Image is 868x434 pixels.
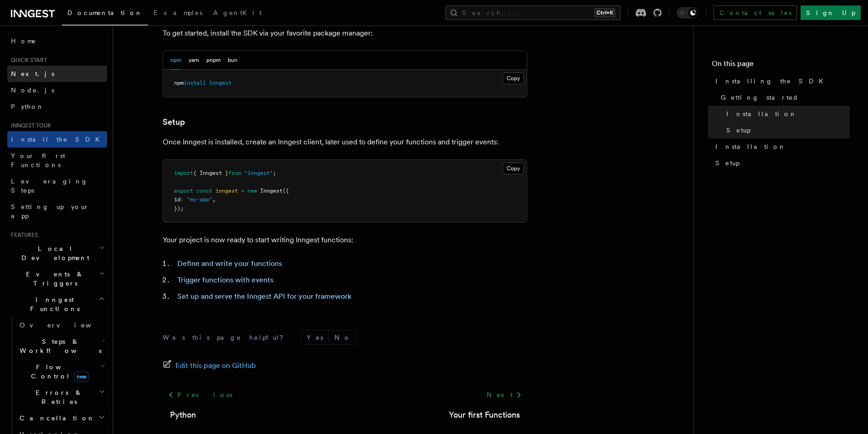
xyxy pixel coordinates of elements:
span: "my-app" [187,196,212,203]
span: Your first Functions [11,152,65,168]
a: Documentation [62,3,148,26]
a: Contact sales [714,5,797,20]
button: Steps & Workflows [16,333,107,359]
a: Next [481,387,527,403]
button: Search...Ctrl+K [446,5,621,20]
a: Python [7,98,107,115]
span: Local Development [7,244,99,262]
span: inngest [209,80,231,86]
a: Home [7,33,107,49]
span: id [174,196,180,203]
button: Copy [503,163,524,174]
span: Install the SDK [11,136,105,143]
span: "inngest" [244,170,273,176]
span: import [174,170,193,176]
button: Toggle dark mode [677,7,699,18]
span: { Inngest } [193,170,228,176]
a: Trigger functions with events [177,276,273,284]
a: Edit this page on GitHub [163,359,256,372]
button: No [329,331,356,344]
span: export [174,188,193,194]
span: Next.js [11,70,54,77]
span: inngest [216,188,238,194]
span: Features [7,231,38,239]
a: Installing the SDK [712,73,850,89]
span: Steps & Workflows [16,337,102,355]
a: Setup [163,116,185,128]
button: npm [170,51,181,70]
span: Quick start [7,56,47,64]
span: , [212,196,216,203]
span: Documentation [67,9,143,16]
a: Previous [163,387,238,403]
span: Cancellation [16,414,95,423]
span: Node.js [11,87,54,94]
span: Setup [715,158,740,168]
a: Your first Functions [449,408,520,421]
button: pnpm [206,51,221,70]
p: Your project is now ready to start writing Inngest functions: [163,234,527,246]
a: Set up and serve the Inngest API for your framework [177,292,351,301]
a: Next.js [7,66,107,82]
a: Leveraging Steps [7,173,107,199]
a: Python [170,408,196,421]
span: from [228,170,241,176]
span: Installing the SDK [715,77,829,86]
span: Events & Triggers [7,270,99,288]
a: Getting started [717,89,850,106]
p: To get started, install the SDK via your favorite package manager: [163,27,527,40]
span: Setting up your app [11,203,89,220]
button: Local Development [7,240,107,266]
a: AgentKit [208,3,267,25]
span: : [180,196,184,203]
span: Setup [726,126,750,135]
span: new [74,372,89,382]
span: Examples [154,9,202,16]
a: Installation [723,106,850,122]
span: Home [11,36,36,46]
button: Cancellation [16,410,107,426]
a: Sign Up [801,5,861,20]
p: Was this page helpful? [163,333,290,342]
button: Errors & Retries [16,384,107,410]
button: Inngest Functions [7,291,107,317]
a: Node.js [7,82,107,98]
span: ({ [282,188,289,194]
span: Inngest tour [7,122,51,129]
span: npm [174,80,184,86]
a: Examples [148,3,208,25]
span: }); [174,205,184,212]
span: Installation [715,142,786,151]
button: Yes [301,331,329,344]
span: install [184,80,206,86]
a: Setup [712,155,850,171]
a: Setting up your app [7,199,107,224]
span: = [241,188,244,194]
a: Installation [712,138,850,155]
p: Once Inngest is installed, create an Inngest client, later used to define your functions and trig... [163,136,527,148]
span: Inngest Functions [7,295,98,313]
button: Flow Controlnew [16,359,107,384]
span: ; [273,170,276,176]
a: Install the SDK [7,131,107,148]
span: Python [11,103,44,110]
span: Getting started [721,93,799,102]
span: AgentKit [213,9,262,16]
span: Leveraging Steps [11,178,88,194]
span: const [196,188,212,194]
span: Flow Control [16,363,100,381]
a: Setup [723,122,850,138]
a: Your first Functions [7,148,107,173]
span: new [247,188,257,194]
a: Overview [16,317,107,333]
button: Events & Triggers [7,266,107,291]
span: Overview [20,322,113,329]
span: Errors & Retries [16,388,99,406]
span: Edit this page on GitHub [175,359,256,372]
button: yarn [189,51,199,70]
button: Copy [503,72,524,84]
a: Define and write your functions [177,259,282,268]
h4: On this page [712,58,850,73]
span: Installation [726,109,797,118]
button: bun [228,51,237,70]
